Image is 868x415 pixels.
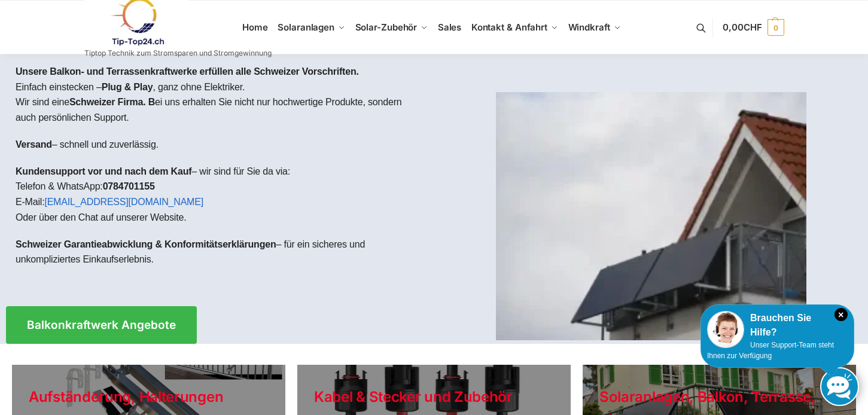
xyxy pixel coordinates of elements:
strong: Versand [16,139,52,149]
span: Balkonkraftwerk Angebote [27,319,176,331]
p: Tiptop Technik zum Stromsparen und Stromgewinnung [84,50,272,57]
span: Solar-Zubehör [355,22,418,33]
a: Kontakt & Anfahrt [466,1,563,54]
span: 0 [768,19,784,36]
span: Kontakt & Anfahrt [471,22,547,33]
p: Wir sind eine ei uns erhalten Sie nicht nur hochwertige Produkte, sondern auch persönlichen Support. [16,94,425,125]
strong: Kundensupport vor und nach dem Kauf [16,166,191,176]
span: Solaranlagen [278,22,334,33]
img: Home 1 [496,92,806,340]
a: Balkonkraftwerk Angebote [6,306,197,344]
strong: Schweizer Firma. B [69,97,155,107]
span: Unser Support-Team steht Ihnen zur Verfügung [707,341,834,360]
i: Schließen [835,308,848,321]
a: [EMAIL_ADDRESS][DOMAIN_NAME] [44,197,203,207]
p: – für ein sicheres und unkompliziertes Einkaufserlebnis. [16,237,425,267]
span: Sales [438,22,462,33]
span: CHF [744,22,762,33]
strong: Schweizer Garantieabwicklung & Konformitätserklärungen [16,239,276,249]
a: Solar-Zubehör [350,1,433,54]
div: Brauchen Sie Hilfe? [707,311,848,340]
a: 0,00CHF 0 [723,10,784,45]
a: Solaranlagen [273,1,350,54]
span: Windkraft [568,22,610,33]
a: Sales [433,1,466,54]
strong: Plug & Play [102,82,153,92]
strong: Unsere Balkon- und Terrassenkraftwerke erfüllen alle Schweizer Vorschriften. [16,66,359,77]
p: – schnell und zuverlässig. [16,137,425,152]
a: Windkraft [563,1,626,54]
span: 0,00 [723,22,762,33]
strong: 0784701155 [103,181,155,191]
img: Customer service [707,311,744,348]
div: Einfach einstecken – , ganz ohne Elektriker. [6,54,434,288]
p: – wir sind für Sie da via: Telefon & WhatsApp: E-Mail: Oder über den Chat auf unserer Website. [16,164,425,225]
